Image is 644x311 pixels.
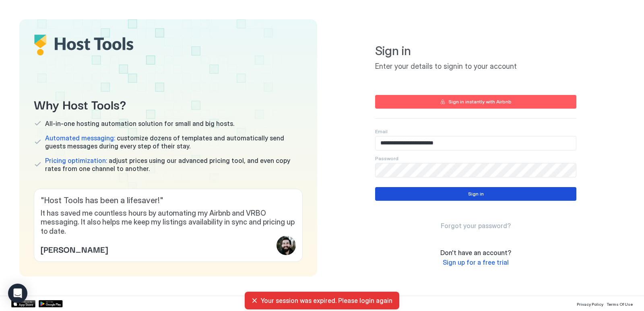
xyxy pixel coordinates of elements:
[45,119,234,128] span: All-in-one hosting automation solution for small and big hosts.
[8,284,27,303] div: Open Intercom Messenger
[277,236,296,255] div: profile
[375,155,398,161] span: Password
[41,209,296,236] span: It has saved me countless hours by automating my Airbnb and VRBO messaging. It also helps me keep...
[45,134,303,150] span: customize dozens of templates and automatically send guests messages during every step of their s...
[375,62,576,71] span: Enter your details to signin to your account
[376,163,576,177] input: Input Field
[375,43,576,59] span: Sign in
[41,196,296,206] span: " Host Tools has been a lifesaver! "
[441,222,511,230] span: Forgot your password?
[34,95,303,113] span: Why Host Tools?
[443,258,509,267] a: Sign up for a free trial
[440,249,511,257] span: Don't have an account?
[448,98,512,105] div: Sign in instantly with Airbnb
[375,187,576,201] button: Sign in
[441,222,511,230] a: Forgot your password?
[45,157,107,165] span: Pricing optimization:
[375,128,388,134] span: Email
[375,95,576,109] button: Sign in instantly with Airbnb
[45,157,303,173] span: adjust prices using our advanced pricing tool, and even copy rates from one channel to another.
[468,190,484,198] div: Sign in
[45,134,115,142] span: Automated messaging:
[261,297,393,305] span: Your session was expired. Please login again
[41,243,108,255] span: [PERSON_NAME]
[376,136,576,150] input: Input Field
